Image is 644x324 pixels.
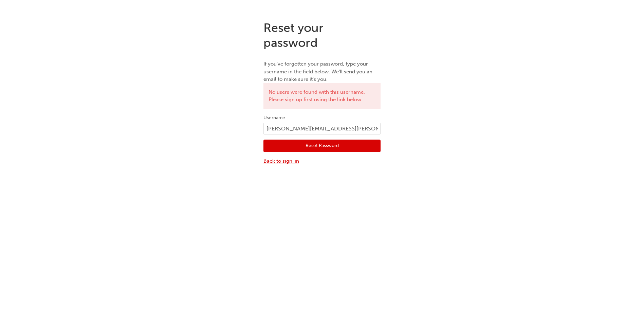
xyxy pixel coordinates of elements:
label: Username [263,114,381,122]
h1: Reset your password [263,20,381,50]
input: Username [263,123,381,134]
div: No users were found with this username. Please sign up first using the link below. [263,83,381,109]
button: Reset Password [263,140,381,152]
p: If you've forgotten your password, type your username in the field below. We'll send you an email... [263,60,381,83]
a: Back to sign-in [263,157,381,165]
